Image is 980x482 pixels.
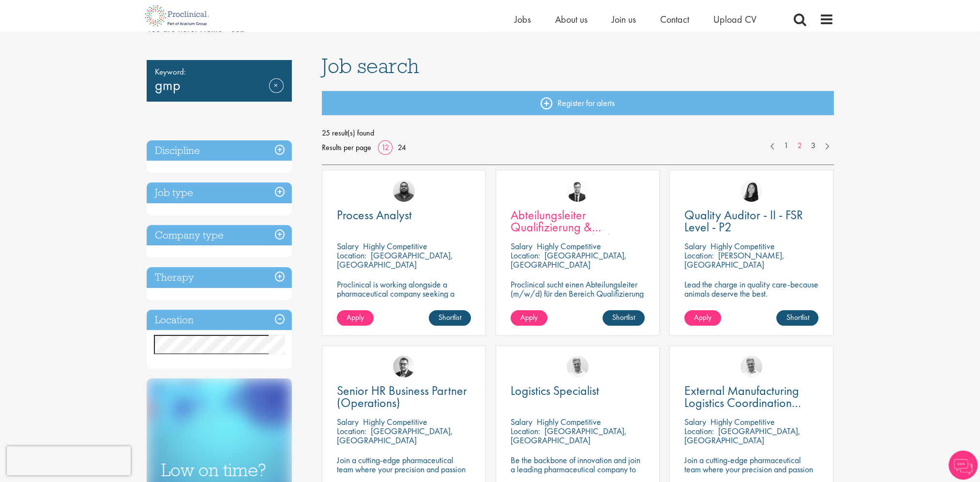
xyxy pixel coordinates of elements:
span: Salary [337,241,359,252]
span: Location: [337,425,366,437]
a: Join us [612,13,636,26]
h3: Low on time? [161,461,277,480]
span: Abteilungsleiter Qualifizierung & Kalibrierung (m/w/d) [511,207,620,247]
a: Shortlist [776,310,818,326]
span: Apply [694,312,711,322]
span: 25 result(s) found [322,126,834,140]
a: Apply [511,310,547,326]
a: External Manufacturing Logistics Coordination Support [684,385,818,409]
span: Apply [520,312,538,322]
p: [GEOGRAPHIC_DATA], [GEOGRAPHIC_DATA] [337,250,453,270]
p: [GEOGRAPHIC_DATA], [GEOGRAPHIC_DATA] [337,425,453,446]
a: Shortlist [603,310,645,326]
p: Highly Competitive [710,241,775,252]
img: Joshua Bye [567,356,588,377]
p: Highly Competitive [363,241,427,252]
p: Highly Competitive [710,416,775,427]
span: Location: [684,250,714,261]
p: [PERSON_NAME], [GEOGRAPHIC_DATA] [684,250,784,270]
span: Location: [511,425,540,437]
span: Senior HR Business Partner (Operations) [337,382,467,411]
img: Chatbot [949,451,978,480]
a: 12 [378,142,392,152]
a: 2 [793,140,807,151]
a: Jobs [514,13,531,26]
p: Lead the charge in quality care-because animals deserve the best. [684,280,818,298]
a: Remove [269,78,284,106]
span: Process Analyst [337,207,412,223]
h3: Company type [147,225,292,246]
span: External Manufacturing Logistics Coordination Support [684,382,801,423]
a: Quality Auditor - II - FSR Level - P2 [684,209,818,233]
span: Location: [337,250,366,261]
span: Salary [684,241,706,252]
div: gmp [147,60,292,102]
iframe: reCAPTCHA [7,446,131,475]
span: Job search [322,53,419,79]
a: Contact [660,13,689,26]
p: [GEOGRAPHIC_DATA], [GEOGRAPHIC_DATA] [511,250,627,270]
a: Process Analyst [337,209,471,221]
span: Salary [684,416,706,427]
h3: Job type [147,182,292,203]
p: [GEOGRAPHIC_DATA], [GEOGRAPHIC_DATA] [684,425,800,446]
a: Upload CV [713,13,756,26]
p: Highly Competitive [537,241,601,252]
h3: Location [147,310,292,331]
a: Senior HR Business Partner (Operations) [337,385,471,409]
span: Apply [347,312,364,322]
a: 3 [806,140,820,151]
p: Proclinical sucht einen Abteilungsleiter (m/w/d) für den Bereich Qualifizierung zur Verstärkung d... [511,280,645,326]
a: Abteilungsleiter Qualifizierung & Kalibrierung (m/w/d) [511,209,645,233]
p: Highly Competitive [363,416,427,427]
span: Quality Auditor - II - FSR Level - P2 [684,207,803,235]
img: Ashley Bennett [393,180,415,202]
span: Keyword: [155,65,284,78]
a: Register for alerts [322,91,834,115]
span: Salary [337,416,359,427]
a: Logistics Specialist [511,385,645,397]
span: Logistics Specialist [511,382,599,399]
a: 24 [394,142,409,152]
a: About us [555,13,588,26]
span: Location: [511,250,540,261]
p: Proclinical is working alongside a pharmaceutical company seeking a Process Analyst to join their... [337,280,471,316]
a: 1 [779,140,793,151]
span: Salary [511,241,532,252]
img: Joshua Bye [740,356,762,377]
h3: Therapy [147,267,292,288]
span: Salary [511,416,532,427]
span: Results per page [322,140,371,155]
a: Shortlist [429,310,471,326]
a: Apply [337,310,374,326]
p: Highly Competitive [537,416,601,427]
img: Antoine Mortiaux [567,180,588,202]
a: Apply [684,310,721,326]
img: Numhom Sudsok [740,180,762,202]
img: Niklas Kaminski [393,356,415,377]
h3: Discipline [147,140,292,161]
p: [GEOGRAPHIC_DATA], [GEOGRAPHIC_DATA] [511,425,627,446]
span: Location: [684,425,714,437]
